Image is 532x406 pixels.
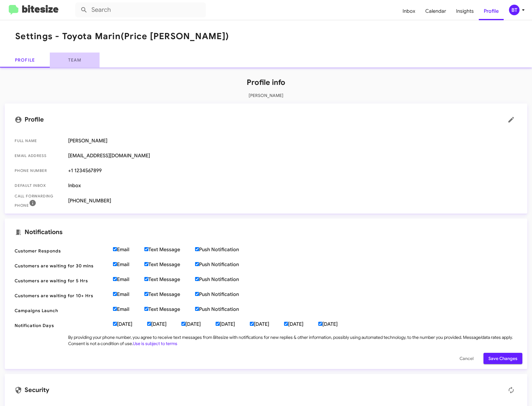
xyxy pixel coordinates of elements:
span: Customers are waiting for 30 mins [15,263,108,269]
input: Push Notification [195,277,199,281]
label: [DATE] [250,321,284,327]
label: [DATE] [216,321,250,327]
input: [DATE] [113,322,117,326]
input: Text Message [144,262,148,266]
input: Text Message [144,277,148,281]
label: Text Message [144,291,195,298]
input: [DATE] [216,322,220,326]
label: Push Notification [195,291,254,298]
input: Push Notification [195,307,199,311]
label: [DATE] [147,321,181,327]
input: Email [113,262,117,266]
input: Push Notification [195,292,199,296]
input: Email [113,307,117,311]
span: Email Address [15,153,63,159]
a: Inbox [398,2,420,20]
label: Email [113,306,144,312]
span: Notification Days [15,322,108,329]
input: Text Message [144,307,148,311]
a: Team [50,53,100,67]
div: BT [509,5,520,15]
span: Phone number [15,168,63,174]
label: Text Message [144,306,195,312]
span: (Price [PERSON_NAME]) [121,31,229,42]
span: Customers are waiting for 5 Hrs [15,278,108,284]
span: Customer Responds [15,248,108,254]
input: [DATE] [284,322,288,326]
div: By providing your phone number, you agree to receive text messages from Bitesize with notificatio... [68,334,517,347]
mat-card-title: Profile [15,113,517,126]
label: Email [113,247,144,253]
input: Push Notification [195,262,199,266]
label: [DATE] [181,321,216,327]
label: [DATE] [284,321,318,327]
input: [DATE] [147,322,151,326]
p: [PERSON_NAME] [5,92,527,99]
label: Push Notification [195,261,254,268]
input: Text Message [144,292,148,296]
span: [PHONE_NUMBER] [68,198,517,204]
h1: Settings - Toyota Marin [15,31,229,41]
span: Call Forwarding Phone [15,193,63,209]
h1: Profile info [5,77,527,87]
input: [DATE] [181,322,185,326]
span: Campaigns Launch [15,307,108,314]
label: Email [113,261,144,268]
input: Text Message [144,247,148,251]
label: Push Notification [195,306,254,312]
span: Cancel [460,353,474,364]
input: Push Notification [195,247,199,251]
label: Text Message [144,247,195,253]
a: Profile [479,2,504,20]
span: Full Name [15,138,63,144]
input: Email [113,292,117,296]
a: Use is subject to terms [133,341,177,346]
button: BT [504,5,525,15]
span: Default Inbox [15,182,63,189]
mat-card-title: Notifications [15,228,517,236]
input: Email [113,277,117,281]
input: [DATE] [250,322,254,326]
span: Save Changes [488,353,517,364]
input: Search [75,2,206,17]
label: Email [113,291,144,298]
span: Customers are waiting for 10+ Hrs [15,293,108,299]
label: [DATE] [113,321,147,327]
button: Save Changes [483,353,522,364]
label: Push Notification [195,276,254,283]
label: [DATE] [318,321,352,327]
a: Calendar [420,2,451,20]
span: [EMAIL_ADDRESS][DOMAIN_NAME] [68,153,517,159]
span: [PERSON_NAME] [68,138,517,144]
mat-card-title: Security [15,384,517,396]
label: Text Message [144,276,195,283]
button: Cancel [455,353,478,364]
a: Insights [451,2,479,20]
label: Push Notification [195,247,254,253]
input: [DATE] [318,322,322,326]
span: Inbox [68,182,517,189]
input: Email [113,247,117,251]
label: Email [113,276,144,283]
label: Text Message [144,261,195,268]
span: +1 1234567899 [68,168,517,174]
